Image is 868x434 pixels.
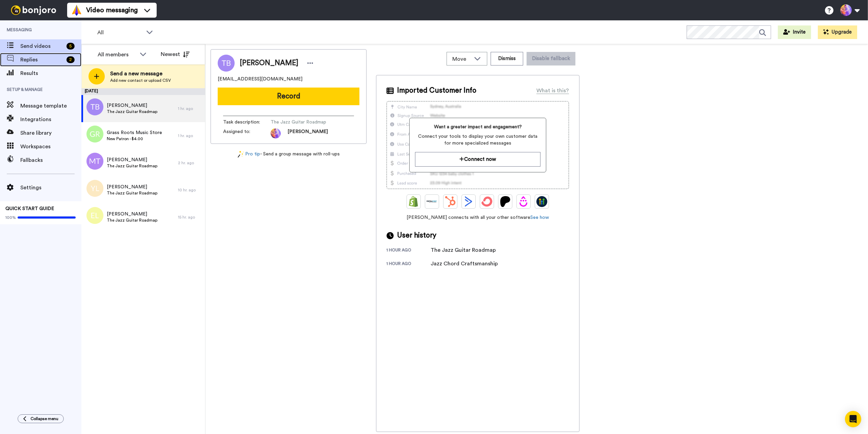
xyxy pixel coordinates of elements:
[387,214,569,221] span: [PERSON_NAME] connects with all your other software
[415,124,540,130] span: Want a greater impact and engagement?
[20,156,81,164] span: Fallbacks
[107,102,157,109] span: [PERSON_NAME]
[81,88,205,95] div: [DATE]
[86,207,103,224] img: el.png
[110,70,171,78] span: Send a new message
[408,196,419,207] img: Shopify
[20,42,64,50] span: Send videos
[427,196,437,207] img: Ontraport
[31,416,58,421] span: Collapse menu
[107,184,157,190] span: [PERSON_NAME]
[86,180,103,197] img: yl.png
[387,247,431,254] div: 1 hour ago
[536,87,569,95] div: What is this?
[397,86,476,96] span: Imported Customer Info
[415,133,540,147] span: Connect your tools to display your own customer data for more specialized messages
[223,119,271,126] span: Task description :
[397,230,436,241] span: User history
[107,190,157,196] span: The Jazz Guitar Roadmap
[481,196,492,207] img: ConvertKit
[238,151,260,158] a: Pro tip
[778,25,811,39] button: Invite
[845,411,861,427] div: Open Intercom Messenger
[818,25,857,39] button: Upgrade
[240,58,298,68] span: [PERSON_NAME]
[536,196,547,207] img: GoHighLevel
[218,76,302,82] span: [EMAIL_ADDRESS][DOMAIN_NAME]
[86,153,103,170] img: mt.png
[178,214,202,220] div: 15 hr. ago
[107,218,157,223] span: The Jazz Guitar Roadmap
[20,69,81,77] span: Results
[491,52,523,65] button: Dismiss
[20,56,64,64] span: Replies
[387,261,431,268] div: 1 hour ago
[178,133,202,138] div: 1 hr. ago
[500,196,511,207] img: Patreon
[86,126,103,143] img: gr.png
[18,414,64,423] button: Collapse menu
[518,196,529,207] img: Drip
[107,109,157,114] span: The Jazz Guitar Roadmap
[431,246,496,254] div: The Jazz Guitar Roadmap
[66,43,75,50] div: 5
[527,52,575,65] button: Disable fallback
[178,187,202,193] div: 10 hr. ago
[238,151,244,158] img: magic-wand.svg
[530,215,549,220] a: See how
[156,48,195,61] button: Newest
[20,129,81,137] span: Share library
[107,136,162,141] span: New Patron - $4.00
[86,98,103,115] img: tb.png
[463,196,474,207] img: ActiveCampaign
[415,152,540,167] button: Connect now
[97,29,143,37] span: All
[98,51,136,59] div: All members
[223,128,271,138] span: Assigned to:
[288,128,328,138] span: [PERSON_NAME]
[107,211,157,218] span: [PERSON_NAME]
[271,119,335,126] span: The Jazz Guitar Roadmap
[86,5,138,15] span: Video messaging
[8,5,59,15] img: bj-logo-header-white.svg
[211,151,367,158] div: - Send a group message with roll-ups
[5,215,16,220] span: 100%
[218,88,359,105] button: Record
[452,55,471,63] span: Move
[445,196,456,207] img: Hubspot
[71,5,82,16] img: vm-color.svg
[20,102,81,110] span: Message template
[178,160,202,166] div: 2 hr. ago
[431,260,498,268] div: Jazz Chord Craftsmanship
[20,143,81,151] span: Workspaces
[66,56,75,63] div: 2
[107,129,162,136] span: Grass Roots Music Store
[110,78,171,83] span: Add new contact or upload CSV
[107,156,157,163] span: [PERSON_NAME]
[20,184,81,192] span: Settings
[20,115,81,124] span: Integrations
[5,206,54,211] span: QUICK START GUIDE
[218,55,235,72] img: Image of Teddy Boyat
[178,106,202,111] div: 1 hr. ago
[271,128,281,138] img: photo.jpg
[107,163,157,169] span: The Jazz Guitar Roadmap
